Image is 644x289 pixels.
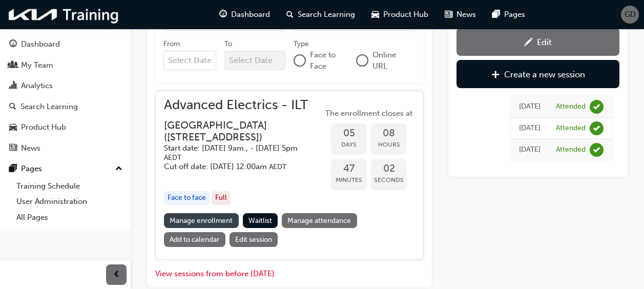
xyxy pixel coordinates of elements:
[9,144,17,153] span: news-icon
[492,8,500,21] span: pages-icon
[484,4,533,25] a: pages-iconPages
[4,33,127,159] button: DashboardMy TeamAnalyticsSearch LearningProduct HubNews
[12,178,127,194] a: Training Schedule
[537,37,552,47] div: Edit
[331,163,367,175] span: 47
[155,268,275,280] button: View sessions from before [DATE]
[9,40,17,49] span: guage-icon
[371,174,407,186] span: Seconds
[164,99,323,111] span: Advanced Electrics - ILT
[519,144,541,156] div: Tue Feb 28 2023 01:00:00 GMT+1100 (Australian Eastern Daylight Time)
[590,121,604,135] span: learningRecordVerb_ATTEND-icon
[437,4,484,25] a: news-iconNews
[4,139,127,158] a: News
[164,143,306,162] h5: Start date: [DATE] 9am , - [DATE] 5pm
[4,56,127,75] a: My Team
[163,51,216,70] input: From
[282,213,357,228] a: Manage attendance
[113,269,120,281] span: prev-icon
[21,59,53,71] div: My Team
[556,145,586,155] div: Attended
[590,100,604,114] span: learningRecordVerb_ATTEND-icon
[212,191,231,205] div: Full
[4,118,127,137] a: Product Hub
[556,123,586,133] div: Attended
[21,163,42,175] div: Pages
[269,162,286,171] span: Australian Eastern Daylight Time AEDT
[331,139,367,151] span: Days
[4,159,127,178] button: Pages
[363,4,437,25] a: car-iconProduct Hub
[519,122,541,134] div: Thu Mar 23 2023 01:00:00 GMT+1100 (Australian Eastern Daylight Time)
[504,69,585,79] div: Create a new session
[164,153,181,162] span: Australian Eastern Daylight Time AEDT
[231,9,270,20] span: Dashboard
[164,119,306,143] h3: [GEOGRAPHIC_DATA] ( [STREET_ADDRESS] )
[4,35,127,54] a: Dashboard
[164,191,210,205] div: Face to face
[21,142,40,154] div: News
[243,213,278,228] button: Waitlist
[164,162,306,172] h5: Cut off date: [DATE] 12:00am
[164,232,225,247] a: Add to calendar
[115,162,122,176] span: up-icon
[445,8,452,21] span: news-icon
[20,101,78,113] div: Search Learning
[4,97,127,116] a: Search Learning
[504,9,525,20] span: Pages
[21,80,53,92] div: Analytics
[286,8,294,21] span: search-icon
[323,108,415,119] span: The enrollment closes at
[9,123,17,132] span: car-icon
[224,51,285,70] input: To
[163,39,180,49] div: From
[219,8,227,21] span: guage-icon
[621,6,639,24] button: GD
[9,61,17,70] span: people-icon
[456,28,619,56] a: Edit
[298,9,355,20] span: Search Learning
[278,4,363,25] a: search-iconSearch Learning
[556,102,586,112] div: Attended
[456,9,476,20] span: News
[331,128,367,139] span: 05
[590,143,604,157] span: learningRecordVerb_ATTEND-icon
[294,39,309,49] div: Type
[524,38,533,48] span: pencil-icon
[248,216,272,225] span: Waitlist
[383,9,428,20] span: Product Hub
[5,4,123,25] img: kia-training
[21,38,60,50] div: Dashboard
[224,39,232,49] div: To
[9,102,16,112] span: search-icon
[21,121,66,133] div: Product Hub
[9,164,17,174] span: pages-icon
[164,213,239,228] a: Manage enrollment
[164,99,415,251] button: Advanced Electrics - ILT[GEOGRAPHIC_DATA]([STREET_ADDRESS])Start date: [DATE] 9am , - [DATE] 5pm ...
[491,70,500,80] span: plus-icon
[625,9,636,20] span: GD
[371,163,407,175] span: 02
[371,139,407,151] span: Hours
[211,4,278,25] a: guage-iconDashboard
[456,60,619,88] a: Create a new session
[12,210,127,225] a: All Pages
[9,81,17,91] span: chart-icon
[371,128,407,139] span: 08
[12,194,127,210] a: User Administration
[331,174,367,186] span: Minutes
[519,101,541,113] div: Thu Mar 23 2023 11:00:00 GMT+1100 (Australian Eastern Daylight Time)
[371,8,379,21] span: car-icon
[4,76,127,95] a: Analytics
[230,232,278,247] a: Edit session
[310,49,348,72] span: Face to Face
[372,49,407,72] span: Online URL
